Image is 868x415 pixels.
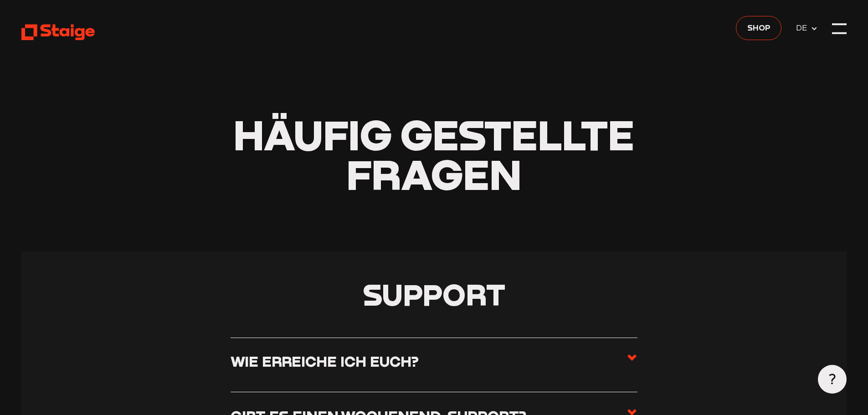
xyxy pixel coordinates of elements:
span: Häufig gestellte Fragen [233,109,634,199]
iframe: chat widget [830,194,859,221]
h3: Wie erreiche ich euch? [231,352,419,370]
a: Shop [736,16,781,40]
span: Shop [747,21,770,34]
span: Support [363,277,505,312]
span: DE [796,21,811,34]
